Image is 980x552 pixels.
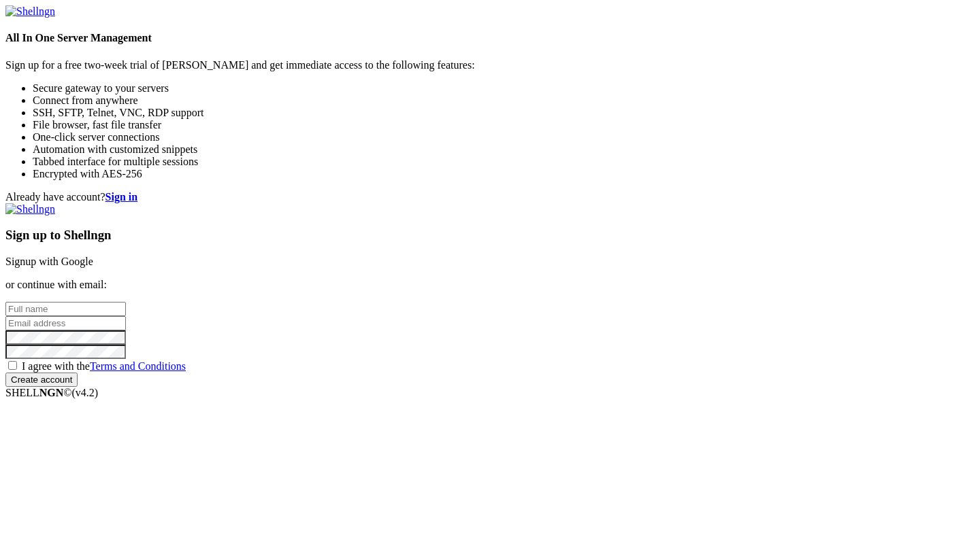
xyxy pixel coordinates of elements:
[5,5,55,18] img: Shellngn
[5,373,78,387] input: Create account
[5,302,126,316] input: Full name
[5,191,975,203] div: Already have account?
[22,360,186,372] span: I agree with the
[72,387,99,398] span: 4.2.0
[5,279,975,291] p: or continue with email:
[5,32,975,44] h4: All In One Server Management
[5,387,98,398] span: SHELL ©
[5,203,55,215] img: Shellngn
[8,361,17,370] input: I agree with theTerms and Conditions
[33,119,975,131] li: File browser, fast file transfer
[39,387,64,398] b: NGN
[33,156,975,168] li: Tabbed interface for multiple sessions
[33,143,975,156] li: Automation with customized snippets
[33,168,975,180] li: Encrypted with AES-256
[90,360,186,372] a: Terms and Conditions
[5,59,975,71] p: Sign up for a free two-week trial of [PERSON_NAME] and get immediate access to the following feat...
[5,228,975,243] h3: Sign up to Shellngn
[33,94,975,107] li: Connect from anywhere
[33,131,975,143] li: One-click server connections
[33,82,975,94] li: Secure gateway to your servers
[5,256,93,267] a: Signup with Google
[33,107,975,119] li: SSH, SFTP, Telnet, VNC, RDP support
[5,316,126,330] input: Email address
[105,191,138,203] a: Sign in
